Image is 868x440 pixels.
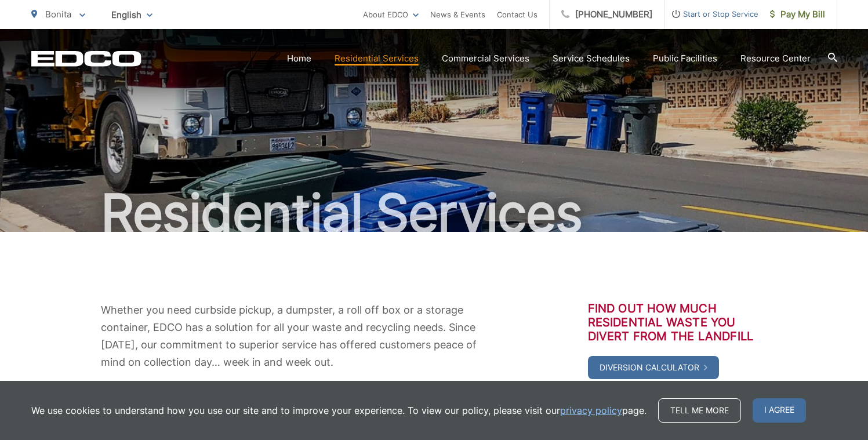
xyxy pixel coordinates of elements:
a: EDCD logo. Return to the homepage. [31,50,141,67]
a: News & Events [430,8,485,21]
a: Public Facilities [653,52,717,66]
a: Commercial Services [442,52,529,66]
a: privacy policy [560,403,622,417]
span: Bonita [45,9,71,20]
p: Whether you need curbside pickup, a dumpster, a roll off box or a storage container, EDCO has a s... [101,301,489,371]
h3: Find out how much residential waste you divert from the landfill [588,301,768,343]
span: English [103,5,161,25]
a: Resource Center [740,52,811,66]
span: Pay My Bill [770,8,825,21]
a: Diversion Calculator [588,356,719,379]
span: I agree [753,398,806,423]
a: Contact Us [497,8,537,21]
a: Tell me more [658,398,741,423]
h1: Residential Services [31,184,837,242]
a: About EDCO [363,8,419,21]
a: Home [287,52,311,66]
a: Residential Services [335,52,419,66]
a: Service Schedules [553,52,630,66]
p: We use cookies to understand how you use our site and to improve your experience. To view our pol... [31,403,647,417]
